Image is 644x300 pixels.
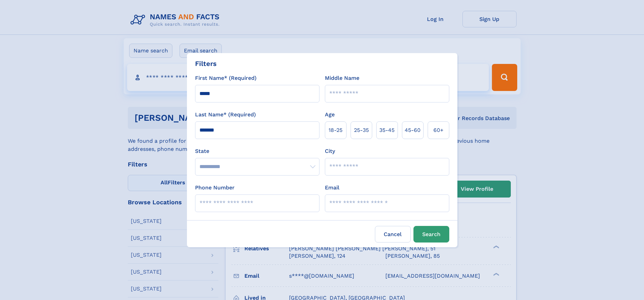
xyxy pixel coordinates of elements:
label: Cancel [375,226,411,243]
span: 18‑25 [329,126,342,134]
label: Phone Number [195,184,235,192]
div: Filters [195,59,217,69]
span: 60+ [433,126,444,134]
label: State [195,147,319,155]
label: Email [325,184,339,192]
span: 25‑35 [354,126,369,134]
label: Middle Name [325,74,359,82]
label: Age [325,111,335,119]
span: 45‑60 [405,126,421,134]
button: Search [413,226,449,243]
label: Last Name* (Required) [195,111,256,119]
span: 35‑45 [379,126,395,134]
label: First Name* (Required) [195,74,257,82]
label: City [325,147,335,155]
